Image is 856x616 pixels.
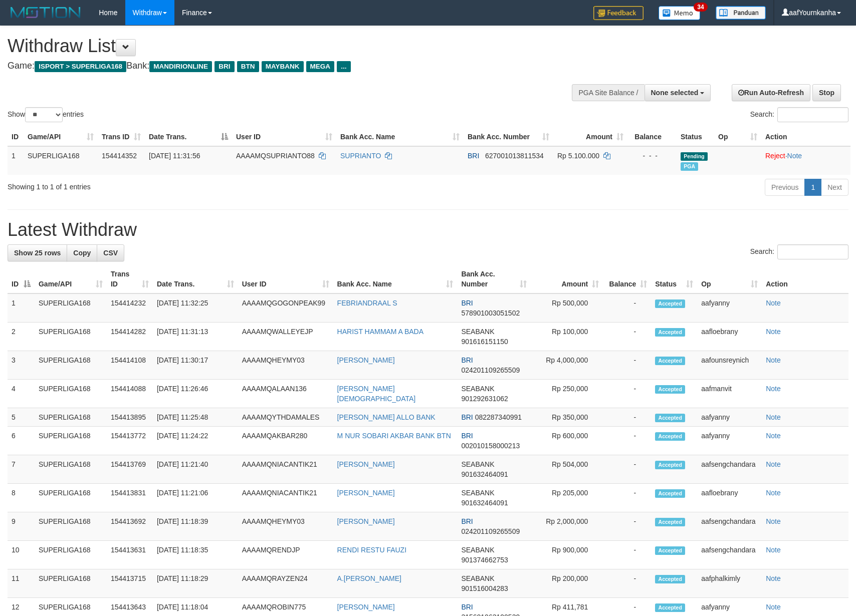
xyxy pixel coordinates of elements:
td: AAAAMQYTHDAMALES [238,408,333,427]
a: Reject [765,152,785,160]
a: Copy [67,244,97,261]
td: Rp 500,000 [531,293,603,323]
a: A.[PERSON_NAME] [337,574,401,582]
td: AAAAMQALAAN136 [238,380,333,408]
td: 154414108 [107,351,153,380]
span: ISPORT > SUPERLIGA168 [35,61,126,72]
td: 154413631 [107,541,153,569]
td: Rp 250,000 [531,380,603,408]
td: aafyanny [697,293,762,323]
span: Accepted [655,546,685,555]
span: BRI [215,61,234,72]
td: [DATE] 11:18:35 [153,541,238,569]
a: Stop [812,84,841,101]
span: Copy 901616151150 to clipboard [461,338,508,346]
td: aafloebrany [697,323,762,351]
span: Accepted [655,518,685,526]
td: 11 [8,569,35,598]
th: Bank Acc. Number: activate to sort column ascending [464,128,553,146]
img: Button%20Memo.svg [659,6,701,20]
span: Accepted [655,328,685,337]
td: 4 [8,380,35,408]
th: Op: activate to sort column ascending [697,265,762,293]
img: MOTION_logo.png [8,5,84,20]
span: Copy 082287340991 to clipboard [475,413,522,421]
td: Rp 350,000 [531,408,603,427]
label: Search: [750,244,848,259]
a: Note [766,574,781,582]
span: Accepted [655,357,685,365]
th: Trans ID: activate to sort column ascending [98,128,145,146]
td: [DATE] 11:21:06 [153,484,238,512]
td: 154414282 [107,323,153,351]
td: Rp 504,000 [531,455,603,484]
td: SUPERLIGA168 [35,484,107,512]
td: SUPERLIGA168 [35,569,107,598]
td: aafsengchandara [697,455,762,484]
td: - [603,293,651,323]
td: [DATE] 11:25:48 [153,408,238,427]
span: Copy 901632464091 to clipboard [461,470,508,478]
div: - - - [631,151,673,161]
span: MAYBANK [262,61,304,72]
select: Showentries [25,107,63,122]
td: · [761,146,850,175]
span: None selected [651,89,699,97]
span: 154414352 [102,152,137,160]
th: Action [761,128,850,146]
th: Date Trans.: activate to sort column ascending [153,265,238,293]
a: Note [766,356,781,364]
td: Rp 600,000 [531,427,603,455]
a: [PERSON_NAME] [337,356,395,364]
span: CSV [103,249,118,257]
td: aafloebrany [697,484,762,512]
td: AAAAMQAKBAR280 [238,427,333,455]
span: ... [337,61,350,72]
th: Action [762,265,848,293]
div: Showing 1 to 1 of 1 entries [8,178,349,192]
a: [PERSON_NAME] [337,460,395,468]
span: Copy 627001013811534 to clipboard [485,152,544,160]
img: Feedback.jpg [593,6,644,20]
span: Accepted [655,603,685,612]
td: SUPERLIGA168 [35,380,107,408]
th: Status: activate to sort column ascending [651,265,697,293]
td: SUPERLIGA168 [24,146,98,175]
th: Game/API: activate to sort column ascending [24,128,98,146]
th: Trans ID: activate to sort column ascending [107,265,153,293]
td: 154414088 [107,380,153,408]
a: Note [787,152,802,160]
td: [DATE] 11:26:46 [153,380,238,408]
th: Bank Acc. Name: activate to sort column ascending [333,265,458,293]
td: - [603,484,651,512]
span: Copy 024201109265509 to clipboard [461,527,520,535]
td: Rp 100,000 [531,323,603,351]
a: [PERSON_NAME][DEMOGRAPHIC_DATA] [337,385,416,403]
td: SUPERLIGA168 [35,512,107,541]
td: - [603,351,651,380]
a: Next [821,179,848,196]
td: aafsengchandara [697,541,762,569]
a: [PERSON_NAME] [337,489,395,497]
span: [DATE] 11:31:56 [149,152,200,160]
td: Rp 2,000,000 [531,512,603,541]
a: Note [766,432,781,440]
a: [PERSON_NAME] [337,517,395,525]
td: 154413772 [107,427,153,455]
th: Date Trans.: activate to sort column descending [145,128,232,146]
td: 10 [8,541,35,569]
span: BRI [461,413,473,421]
span: Accepted [655,299,685,308]
a: SUPRIANTO [340,152,381,160]
td: 154413769 [107,455,153,484]
td: SUPERLIGA168 [35,351,107,380]
td: AAAAMQNIACANTIK21 [238,455,333,484]
span: BRI [461,356,473,364]
a: Note [766,546,781,554]
span: Copy 901292631062 to clipboard [461,395,508,403]
td: aafyanny [697,408,762,427]
a: Note [766,385,781,393]
a: Run Auto-Refresh [732,84,810,101]
td: 6 [8,427,35,455]
label: Show entries [8,107,84,122]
